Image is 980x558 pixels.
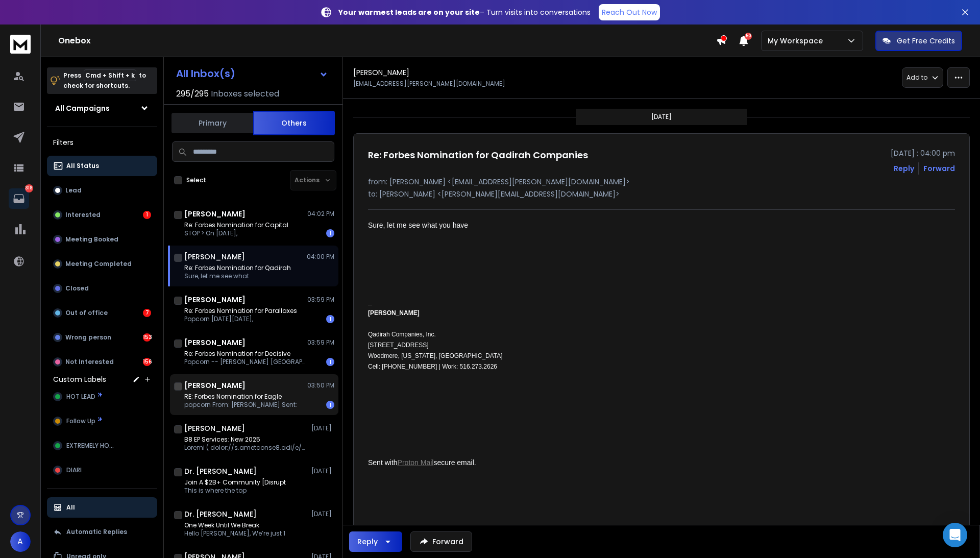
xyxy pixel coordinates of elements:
div: Sure, let me see what you have [368,220,666,231]
p: Sure, let me see what [184,272,291,280]
p: 04:00 PM [307,253,334,261]
div: 153 [143,333,151,342]
span: Cmd + Shift + k [84,69,136,81]
p: All Status [66,162,99,170]
span: EXTREMELY HOW [66,442,115,450]
span: HOT LEAD [66,393,95,401]
button: All Campaigns [47,98,157,118]
h1: [PERSON_NAME] [353,67,409,78]
div: 1 [143,211,151,219]
button: Primary [171,112,253,134]
button: Others [253,111,335,135]
p: Not Interested [65,358,114,366]
div: Sent with secure email. [368,447,666,479]
p: Re: Forbes Nomination for Capital [184,221,288,229]
div: 7 [143,309,151,317]
div: 1 [326,401,334,409]
button: Meeting Completed [47,254,157,274]
p: Wrong person [65,333,111,342]
p: Lead [65,186,82,195]
p: Meeting Booked [65,235,118,244]
p: Popcorn [DATE][DATE], [184,315,297,323]
button: EXTREMELY HOW [47,435,157,456]
p: RE: Forbes Nomination for Eagle [184,393,297,401]
h1: Re: Forbes Nomination for Qadirah Companies [368,148,588,162]
button: All Inbox(s) [168,63,336,84]
p: Closed [65,284,89,293]
h1: Onebox [58,35,716,47]
h1: [PERSON_NAME] [184,252,245,262]
img: logo [10,35,31,54]
button: HOT LEAD [47,386,157,407]
a: Proton Mail [398,458,434,467]
button: Lead [47,180,157,201]
label: Select [186,176,206,184]
h1: Dr. [PERSON_NAME] [184,466,257,476]
h1: [PERSON_NAME] [184,337,246,348]
p: Interested [65,211,101,219]
p: Out of office [65,309,108,317]
div: 156 [143,358,151,366]
h1: [PERSON_NAME] [184,295,246,305]
p: Press to check for shortcuts. [63,70,146,91]
p: My Workspace [768,36,827,46]
p: – Turn visits into conversations [338,7,591,17]
h1: Dr. [PERSON_NAME] [184,509,257,519]
p: Re: Forbes Nomination for Qadirah [184,264,291,272]
p: [DATE] [311,510,334,518]
div: 1 [326,358,334,366]
button: Reply [894,163,914,174]
button: A [10,531,31,552]
p: Automatic Replies [66,528,127,536]
button: Forward [410,531,472,552]
span: Qadirah Companies, Inc. [368,331,436,338]
p: 318 [25,184,33,192]
span: 50 [745,33,752,40]
p: Meeting Completed [65,260,132,268]
p: Join A $2B+ Community [Disrupt [184,478,286,487]
h3: Inboxes selected [211,88,279,100]
p: STOP > On [DATE], [184,229,288,237]
p: [DATE] : 04:00 pm [891,148,955,158]
p: Re: Forbes Nomination for Parallaxes [184,307,297,315]
span: 295 / 295 [176,88,209,100]
button: DIARI [47,460,157,480]
button: Not Interested156 [47,352,157,372]
button: Closed [47,278,157,299]
a: 318 [9,188,29,209]
h1: [PERSON_NAME] [184,209,246,219]
h1: [PERSON_NAME] [184,380,246,391]
button: Reply [349,531,402,552]
p: One Week Until We Break [184,521,285,529]
span: Cell: [PHONE_NUMBER] | Work: 516.273.2626 [368,363,497,370]
p: All [66,503,75,512]
button: Follow Up [47,411,157,431]
p: from: [PERSON_NAME] <[EMAIL_ADDRESS][PERSON_NAME][DOMAIN_NAME]> [368,177,955,187]
button: Interested1 [47,205,157,225]
p: 04:02 PM [307,210,334,218]
div: Open Intercom Messenger [943,523,967,547]
p: Reach Out Now [602,7,657,17]
a: Reach Out Now [599,4,660,20]
p: [DATE] [311,424,334,432]
button: All [47,497,157,518]
p: [EMAIL_ADDRESS][PERSON_NAME][DOMAIN_NAME] [353,80,505,88]
h1: [PERSON_NAME] [184,423,245,433]
div: 1 [326,229,334,237]
p: to: [PERSON_NAME] <[PERSON_NAME][EMAIL_ADDRESS][DOMAIN_NAME]> [368,189,955,199]
h1: All Inbox(s) [176,68,235,79]
p: This is where the top [184,487,286,495]
p: Get Free Credits [897,36,955,46]
div: Forward [923,163,955,174]
p: 03:59 PM [307,338,334,347]
p: popcorn From: [PERSON_NAME] Sent: [184,401,297,409]
h1: All Campaigns [55,103,110,113]
p: [DATE] [311,467,334,475]
div: 1 [326,315,334,323]
button: Out of office7 [47,303,157,323]
p: 03:50 PM [307,381,334,390]
span: Woodmere, [US_STATE], [GEOGRAPHIC_DATA] [368,352,503,359]
button: All Status [47,156,157,176]
button: Automatic Replies [47,522,157,542]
